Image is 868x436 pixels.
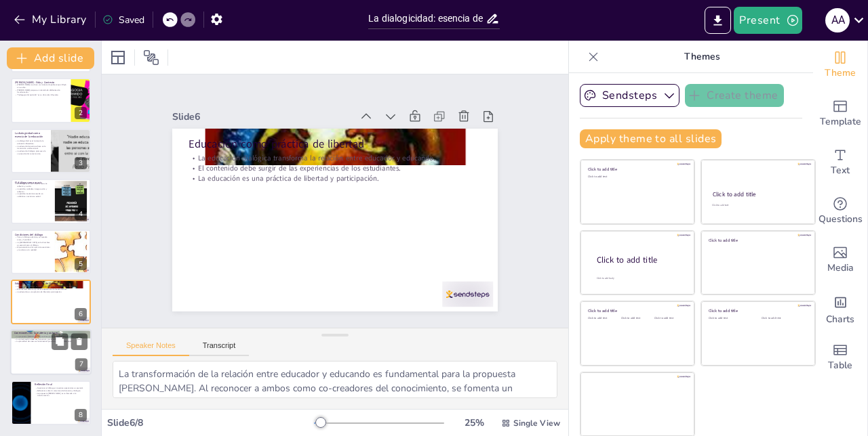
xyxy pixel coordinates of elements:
span: Table [828,358,852,373]
p: Para un diálogo auténtico, se necesita amor y humildad. [15,236,51,240]
input: Insert title [368,9,485,28]
div: 5 [75,258,87,270]
p: Cuestionar el diálogo en nuestras experiencias es esencial. [35,387,87,389]
div: 5 [11,230,91,274]
p: El diálogo es un acto creador que une reflexión y acción. [15,183,51,188]
p: La educación es una práctica de libertad y participación. [250,74,454,298]
div: 25 % [458,416,490,429]
p: "Pedagogía del oprimido" es su obra más influyente. [15,93,67,96]
button: Speaker Notes [113,341,189,356]
div: Saved [102,14,144,26]
p: La comunicación debe ser horizontal y participativa. [14,338,87,341]
button: Transcript [189,341,250,356]
div: Click to add text [762,317,804,320]
div: 3 [75,157,87,169]
textarea: La transformación de la relación entre educador y educando es fundamental para la propuesta [PERS... [113,361,557,398]
div: Click to add text [588,317,618,320]
span: Text [831,163,850,178]
div: 8 [11,380,91,425]
p: La educación bancaria se basa en la transmisión unidireccional. [15,145,47,150]
div: Click to add title [713,190,803,198]
p: La educación dialógica transforma la relación entre educador y educando. [265,60,469,284]
span: Single View [513,418,560,429]
p: [PERSON_NAME] propuso un método de alfabetización transformador. [15,89,67,93]
p: El contenido debe surgir de las experiencias de los estudiantes. [15,288,87,290]
div: 4 [11,179,91,223]
p: La pluralidad de voces es fundamental para la transformación social. [14,341,87,343]
div: Add text boxes [813,138,867,187]
div: 2 [75,107,87,119]
div: 6 [75,308,87,320]
div: Add charts and graphs [813,284,867,333]
p: Condiciones del diálogo [15,232,51,236]
span: Position [143,49,159,66]
div: Slide 6 / 8 [107,416,314,429]
span: Questions [818,212,863,227]
div: Click to add title [588,167,685,172]
div: Add a table [813,333,867,382]
div: Click to add body [597,277,682,280]
button: My Library [10,9,92,30]
p: El pensamiento crítico permite cuestionar y transformar la realidad. [15,246,51,250]
div: Click to add title [588,308,685,313]
div: A A [825,8,850,32]
div: Change the overall theme [813,41,867,89]
div: 6 [11,280,91,324]
p: Themes [604,41,800,73]
div: Layout [107,47,129,68]
div: Slide 6 [284,20,414,161]
p: La propuesta [PERSON_NAME] se alinea con enfoques contemporáneos. [14,336,87,339]
div: Click to add text [712,204,802,207]
p: Educación como práctica de libertad [15,282,87,286]
div: Click to add text [588,175,685,179]
div: Click to add text [621,317,652,320]
p: Educación como práctica de libertad [274,49,481,276]
button: Apply theme to all slides [580,129,722,148]
p: La educación es una práctica de libertad y participación. [15,290,87,293]
span: Theme [825,66,856,81]
p: El diálogo como praxis [15,181,51,185]
div: 8 [75,409,87,421]
div: Click to add title [597,255,684,266]
button: Delete Slide [71,334,87,350]
p: Reflexionar sobre la comunicación bancaria y dialógica. [35,389,87,392]
p: [PERSON_NAME]: Vida y Contexto [15,80,67,84]
button: Present [734,7,802,34]
p: [PERSON_NAME] creció en un contexto de pobreza que influyó en su obra. [15,83,67,88]
p: Conexiones con la materia y autores [14,331,87,335]
p: El contenido debe surgir de las experiencias de los estudiantes. [258,67,461,291]
div: Click to add text [654,317,685,320]
p: La dialogicidad es el núcleo de la educación liberadora. [15,139,47,144]
p: La palabra verdadera integra acción y reflexión. [15,188,51,192]
p: La palabra inauténtica resulta en verbalismo o activismo estéril. [15,193,51,198]
div: 7 [75,359,87,371]
div: 7 [10,330,92,376]
div: Add ready made slides [813,89,867,138]
span: Media [827,261,854,276]
span: Charts [826,312,854,327]
button: Duplicate Slide [52,334,68,350]
div: 4 [75,208,87,220]
p: La educación dialógica transforma la relación entre educador y educando. [15,286,87,288]
div: Add images, graphics, shapes or video [813,236,867,284]
div: 2 [11,78,91,123]
div: Click to add text [709,317,751,320]
div: Click to add title [709,308,806,313]
p: La propuesta [PERSON_NAME] es un llamado a la transformación. [35,392,87,397]
div: Get real-time input from your audience [813,187,867,236]
button: Export to PowerPoint [705,7,731,34]
button: Add slide [7,47,94,69]
span: Template [820,114,861,129]
button: Sendsteps [580,84,679,107]
button: Create theme [685,84,784,107]
p: La educación dialógica promueve la co-creación del conocimiento. [15,150,47,154]
button: A A [825,7,850,34]
p: La [DEMOGRAPHIC_DATA] en los hombres es esencial para el diálogo. [15,241,51,246]
p: La dialogicidad como esencia de la educación [15,131,47,139]
div: 3 [11,129,91,173]
p: Reflexión Final [35,382,87,386]
div: Click to add title [709,237,806,242]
